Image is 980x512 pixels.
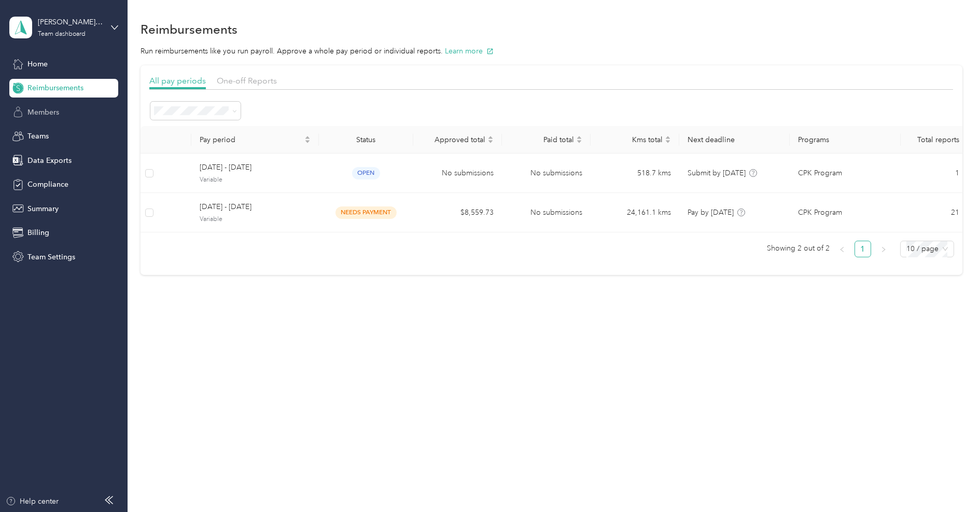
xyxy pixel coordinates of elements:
[834,241,850,257] li: Previous Page
[27,203,59,214] span: Summary
[798,168,842,179] span: CPK Program
[502,193,591,232] td: No submissions
[688,208,734,217] span: Pay by [DATE]
[790,126,901,154] th: Programs
[798,207,842,218] span: CPK Program
[27,107,59,118] span: Members
[591,154,679,193] td: 518.7 kms
[839,246,845,253] span: left
[6,496,59,507] button: Help center
[422,135,485,144] span: Approved total
[767,241,830,256] span: Showing 2 out of 2
[200,201,311,213] span: [DATE] - [DATE]
[27,155,72,166] span: Data Exports
[200,215,311,224] span: Variable
[141,46,962,57] p: Run reimbursements like you run payroll. Approve a whole pay period or individual reports.
[352,167,380,179] span: open
[875,241,892,257] li: Next Page
[413,126,502,154] th: Approved total
[591,193,679,232] td: 24,161.1 kms
[304,139,311,145] span: caret-down
[38,31,86,37] div: Team dashboard
[27,59,48,70] span: Home
[510,135,574,144] span: Paid total
[27,227,49,238] span: Billing
[688,169,746,177] span: Submit by [DATE]
[487,134,494,141] span: caret-up
[576,139,582,145] span: caret-down
[335,206,397,218] span: needs payment
[217,76,277,86] span: One-off Reports
[922,454,980,512] iframe: Everlance-gr Chat Button Frame
[901,154,967,193] td: 1
[855,241,871,257] a: 1
[200,162,311,173] span: [DATE] - [DATE]
[576,134,582,141] span: caret-up
[27,131,49,142] span: Teams
[901,193,967,232] td: 21
[413,154,502,193] td: No submissions
[413,193,502,232] td: $8,559.73
[38,17,103,27] div: [PERSON_NAME] - Apple/Inmar
[445,46,494,57] button: Learn more
[200,175,311,185] span: Variable
[200,135,302,144] span: Pay period
[27,82,83,93] span: Reimbursements
[149,76,206,86] span: All pay periods
[191,126,319,154] th: Pay period
[141,24,237,35] h1: Reimbursements
[502,154,591,193] td: No submissions
[901,126,967,154] th: Total reports
[327,135,405,144] div: Status
[855,241,871,257] li: 1
[304,134,311,141] span: caret-up
[834,241,850,257] button: left
[502,126,591,154] th: Paid total
[900,241,954,257] div: Page Size
[27,179,68,190] span: Compliance
[906,241,948,257] span: 10 / page
[27,252,75,262] span: Team Settings
[679,126,790,154] th: Next deadline
[875,241,892,257] button: right
[880,246,887,253] span: right
[487,139,494,145] span: caret-down
[599,135,663,144] span: Kms total
[665,134,671,141] span: caret-up
[665,139,671,145] span: caret-down
[591,126,679,154] th: Kms total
